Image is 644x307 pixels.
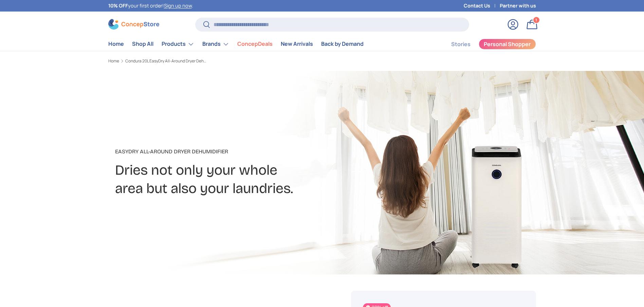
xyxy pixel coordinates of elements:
span: 1 [535,17,537,22]
a: Partner with us [500,2,536,9]
a: Home [108,37,124,51]
a: Back by Demand [321,37,364,51]
a: Stories [451,38,471,51]
p: your first order! . [108,2,193,9]
span: Personal Shopper [484,41,531,47]
summary: Products [158,37,198,51]
a: Brands [202,37,229,51]
nav: Secondary [435,37,536,51]
a: New Arrivals [281,37,313,51]
img: ConcepStore [108,19,159,30]
a: Condura 20L EasyDry All-Around Dryer Dehumidifier [125,59,207,63]
a: Shop All [132,37,153,51]
strong: 10% OFF [108,2,128,9]
a: Contact Us [464,2,500,9]
p: EasyDry All-Around Dryer Dehumidifier [115,148,376,156]
h2: Dries not only your whole area but also your laundries. [115,161,376,198]
a: Home [108,59,119,63]
a: Sign up now [164,2,192,9]
summary: Brands [198,37,233,51]
a: Personal Shopper [479,39,536,50]
nav: Primary [108,37,364,51]
nav: Breadcrumbs [108,58,335,64]
a: Products [162,37,194,51]
a: ConcepDeals [237,37,273,51]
